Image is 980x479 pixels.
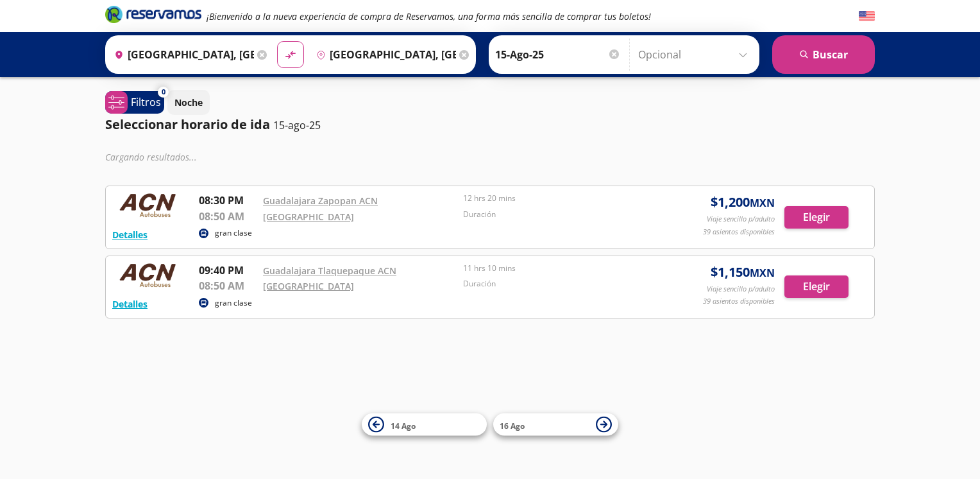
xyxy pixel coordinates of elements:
input: Buscar Destino [311,39,456,71]
span: 14 Ago [391,420,416,431]
p: 12 hrs 20 mins [463,193,657,204]
p: 08:50 AM [199,209,257,224]
a: Brand Logo [105,4,201,28]
p: 09:40 PM [199,263,257,278]
a: [GEOGRAPHIC_DATA] [263,211,354,223]
img: RESERVAMOS [112,193,183,218]
p: gran clase [215,227,252,239]
button: Detalles [112,297,148,311]
button: 16 Ago [493,414,618,436]
button: Buscar [772,35,875,74]
span: $ 1,150 [711,263,775,282]
p: Noche [174,96,203,109]
small: MXN [750,266,775,280]
em: ¡Bienvenido a la nueva experiencia de compra de Reservamos, una forma más sencilla de comprar tus... [207,10,651,22]
p: Filtros [131,94,161,110]
button: Noche [167,90,210,115]
img: RESERVAMOS [112,263,183,288]
p: 39 asientos disponibles [703,296,775,307]
span: 0 [162,87,165,98]
p: 15-ago-25 [273,118,321,133]
p: 39 asientos disponibles [703,227,775,238]
em: Cargando resultados ... [105,151,197,163]
p: Viaje sencillo p/adulto [707,214,775,225]
span: $ 1,200 [711,193,775,212]
button: 14 Ago [362,414,487,436]
button: Elegir [784,275,849,298]
a: Guadalajara Tlaquepaque ACN [263,265,396,277]
small: MXN [750,196,775,210]
p: Duración [463,209,657,220]
p: 08:50 AM [199,278,257,293]
a: [GEOGRAPHIC_DATA] [263,280,354,292]
p: gran clase [215,297,252,309]
p: Viaje sencillo p/adulto [707,284,775,295]
p: Seleccionar horario de ida [105,115,270,134]
button: English [859,8,875,24]
button: Detalles [112,228,148,241]
p: Duración [463,278,657,290]
button: 0Filtros [105,91,164,114]
input: Elegir Fecha [495,39,621,71]
p: 08:30 PM [199,193,257,208]
span: 16 Ago [500,420,525,431]
input: Buscar Origen [109,39,254,71]
p: 11 hrs 10 mins [463,263,657,274]
a: Guadalajara Zapopan ACN [263,195,378,207]
button: Elegir [784,206,849,229]
i: Brand Logo [105,4,201,24]
input: Opcional [638,39,753,71]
